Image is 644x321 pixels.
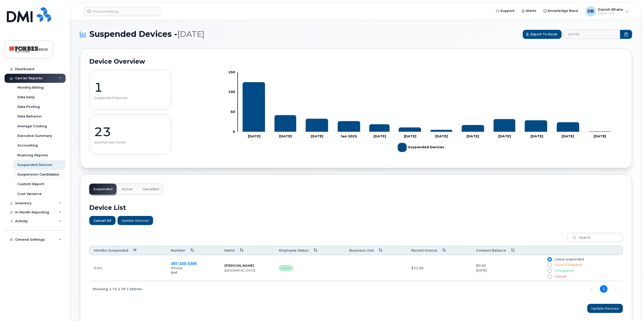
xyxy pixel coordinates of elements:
[171,266,183,270] span: iPhone
[531,32,557,37] span: Export to Excel
[90,29,204,39] span: Suspended Devices -
[373,134,386,138] tspan: [DATE]
[547,275,551,279] input: Cancel
[467,134,479,138] tspan: [DATE]
[224,269,255,272] small: [GEOGRAPHIC_DATA]
[562,134,574,138] tspan: [DATE]
[122,218,149,223] span: Update Devices
[547,257,551,261] input: Leave suspended
[178,261,186,265] span: 335
[89,216,115,225] button: Cancel All
[94,124,167,139] p: 23
[171,270,177,275] span: Bell
[118,216,153,225] button: Update Devices
[547,263,551,267] input: Extend Suspend
[472,246,543,255] th: Contract Balance: activate to sort column ascending
[341,134,357,138] tspan: Jan 2025
[311,134,323,138] tspan: [DATE]
[523,30,562,39] button: Export to Excel
[600,285,607,293] a: 1
[499,134,511,138] tspan: [DATE]
[275,246,345,255] th: Employee Status: activate to sort column ascending
[564,30,620,39] input: archived_billing_data
[142,187,159,191] span: Cancelled
[567,233,623,242] input: Search
[186,261,197,265] span: 5306
[220,246,275,255] th: Name: activate to sort column ascending
[587,304,623,313] button: Update Devices
[243,82,610,132] g: Suspended Devices
[228,90,235,94] tspan: 100
[435,134,448,138] tspan: [DATE]
[228,70,615,154] g: Chart
[89,284,142,293] div: Showing 1 to 1 of 1 entries
[89,58,623,65] h2: Device Overview
[398,141,445,154] g: Suspended Devices
[122,187,133,191] span: Active
[94,140,167,144] p: less than last month
[472,255,543,281] td: $0.00
[166,246,220,255] th: Number: activate to sort column ascending
[89,255,166,281] td: 0 mo
[555,257,584,261] span: Leave suspended
[398,141,445,154] g: Legend
[594,134,606,138] tspan: [DATE]
[230,110,235,114] tspan: 50
[407,255,472,281] td: $33.68
[171,261,197,265] span: 587
[531,134,543,138] tspan: [DATE]
[555,275,566,278] span: Cancel
[94,218,111,223] span: Cancel All
[94,80,167,95] p: 1
[279,134,292,138] tspan: [DATE]
[591,306,619,311] span: Update Devices
[171,261,197,265] a: 5873355306
[612,285,620,293] a: Next
[224,263,254,267] strong: [PERSON_NAME]
[407,246,472,255] th: Recent Invoice: activate to sort column ascending
[94,96,167,100] p: Suspended Devices
[279,265,293,270] span: Active
[476,268,538,273] div: [DATE]
[555,263,582,267] span: Extend Suspend
[89,246,166,255] th: Months Suspended: activate to sort column descending
[588,285,595,293] a: Previous
[248,134,260,138] tspan: [DATE]
[233,130,235,134] tspan: 0
[404,134,417,138] tspan: [DATE]
[89,204,623,211] h2: Device List
[345,246,407,255] th: Business Unit: activate to sort column ascending
[555,269,573,273] span: Unsuspend
[547,269,551,273] input: Unsuspend
[620,30,632,39] button: Choose Date
[228,70,235,74] tspan: 150
[177,29,204,39] span: [DATE]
